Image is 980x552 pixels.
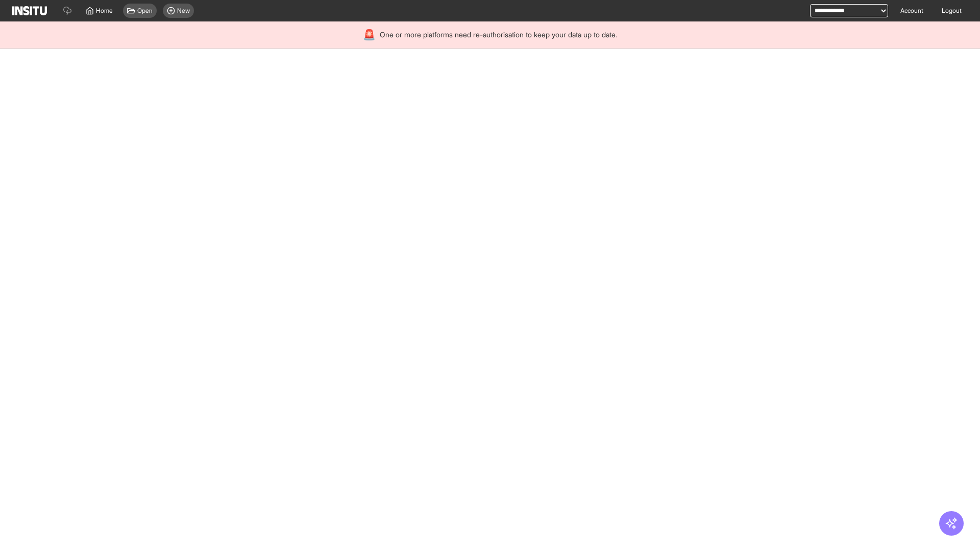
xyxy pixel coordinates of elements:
[12,6,47,15] img: Logo
[363,28,376,42] div: 🚨
[177,7,190,15] span: New
[96,7,113,15] span: Home
[380,30,617,40] span: One or more platforms need re-authorisation to keep your data up to date.
[137,7,153,15] span: Open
